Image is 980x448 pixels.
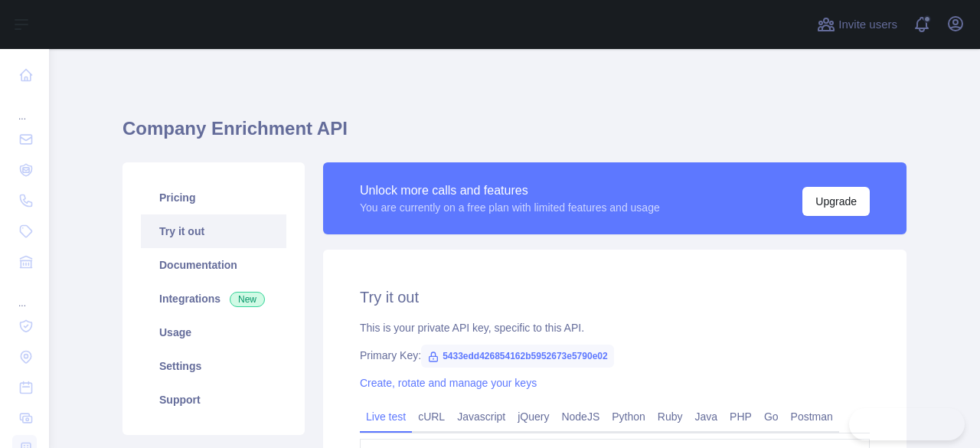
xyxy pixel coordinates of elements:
[360,404,412,429] a: Live test
[555,404,606,429] a: NodeJS
[141,282,286,316] a: Integrations New
[360,320,870,335] div: This is your private API key, specific to this API.
[230,292,265,307] span: New
[849,408,965,440] iframe: Toggle Customer Support
[360,348,870,363] div: Primary Key:
[12,92,37,123] div: ...
[141,248,286,282] a: Documentation
[838,16,897,34] span: Invite users
[141,214,286,248] a: Try it out
[141,349,286,383] a: Settings
[360,200,660,215] div: You are currently on a free plan with limited features and usage
[451,404,511,429] a: Javascript
[141,316,286,349] a: Usage
[785,404,839,429] a: Postman
[814,12,900,37] button: Invite users
[122,116,906,153] h1: Company Enrichment API
[606,404,652,429] a: Python
[689,404,724,429] a: Java
[141,383,286,417] a: Support
[802,187,870,216] button: Upgrade
[652,404,689,429] a: Ruby
[758,404,785,429] a: Go
[141,181,286,214] a: Pricing
[511,404,555,429] a: jQuery
[360,181,660,200] div: Unlock more calls and features
[724,404,758,429] a: PHP
[360,377,537,389] a: Create, rotate and manage your keys
[421,345,614,368] span: 5433edd426854162b5952673e5790e02
[12,279,37,309] div: ...
[412,404,451,429] a: cURL
[360,286,870,308] h2: Try it out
